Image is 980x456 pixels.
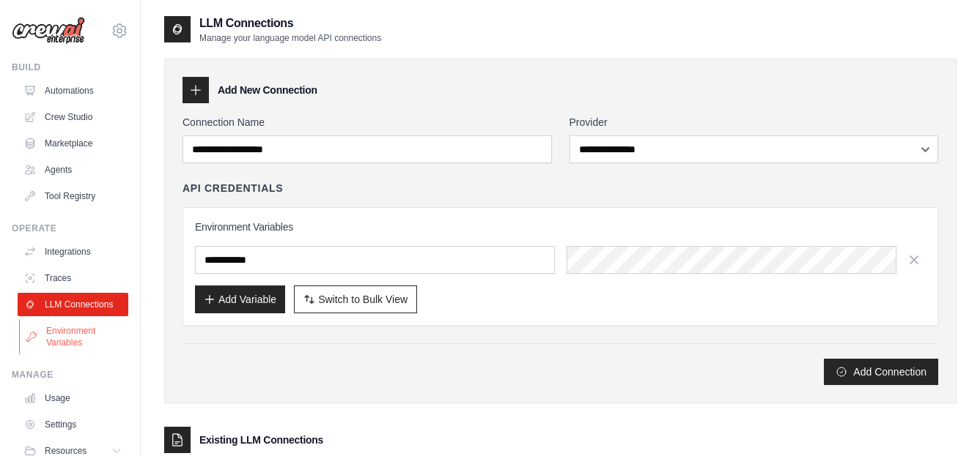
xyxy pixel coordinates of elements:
[318,292,408,307] span: Switch to Bulk View
[18,293,128,316] a: LLM Connections
[12,369,128,381] div: Manage
[18,266,128,290] a: Traces
[570,115,939,130] label: Provider
[18,386,128,410] a: Usage
[12,223,128,234] div: Operate
[199,433,323,447] h3: Existing LLM Connections
[18,158,128,182] a: Agents
[18,240,128,263] a: Integrations
[218,83,317,97] h3: Add New Connection
[183,181,283,195] h4: API Credentials
[18,184,128,208] a: Tool Registry
[199,15,381,32] h2: LLM Connections
[195,285,285,313] button: Add Variable
[12,61,128,73] div: Build
[18,413,128,436] a: Settings
[824,359,938,385] button: Add Connection
[18,105,128,129] a: Crew Studio
[12,17,85,45] img: Logo
[19,319,130,354] a: Environment Variables
[195,220,926,234] h3: Environment Variables
[183,115,552,130] label: Connection Name
[199,32,381,44] p: Manage your language model API connections
[18,79,128,102] a: Automations
[294,285,417,313] button: Switch to Bulk View
[18,132,128,155] a: Marketplace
